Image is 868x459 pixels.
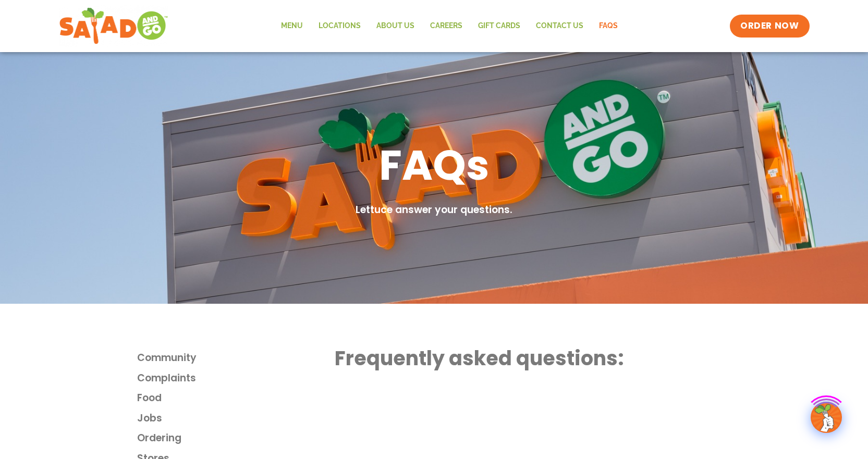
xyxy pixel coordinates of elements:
a: ORDER NOW [730,15,809,38]
span: Ordering [137,431,181,446]
a: Menu [273,14,311,38]
a: Contact Us [528,14,591,38]
nav: Menu [273,14,626,38]
a: Ordering [137,431,335,446]
a: FAQs [591,14,626,38]
span: Community [137,351,197,366]
a: GIFT CARDS [470,14,528,38]
a: Complaints [137,371,335,386]
a: Food [137,391,335,406]
h2: Frequently asked questions: [335,345,731,371]
span: ORDER NOW [740,20,799,32]
h2: Lettuce answer your questions. [356,203,512,218]
a: Jobs [137,411,335,426]
img: new-SAG-logo-768×292 [59,5,169,47]
span: Complaints [137,371,196,386]
span: Food [137,391,162,406]
a: Community [137,351,335,366]
span: Jobs [137,411,162,426]
a: Locations [311,14,369,38]
a: About Us [369,14,422,38]
h1: FAQs [379,138,490,192]
a: Careers [422,14,470,38]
